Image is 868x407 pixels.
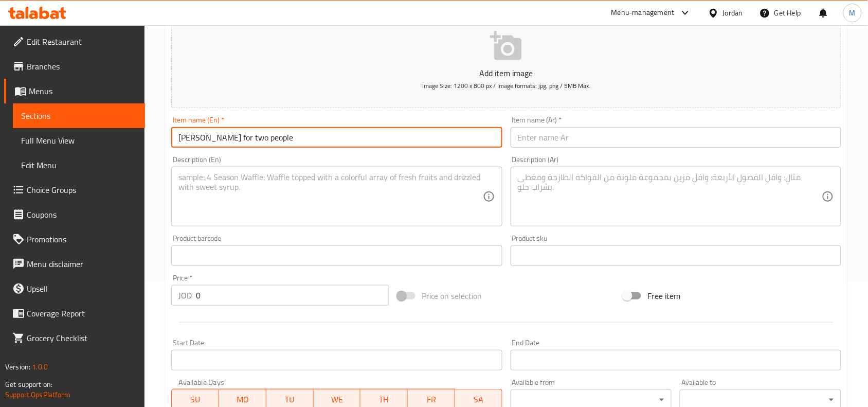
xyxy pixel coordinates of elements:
[422,80,590,92] span: Image Size: 1200 x 800 px / Image formats: jpg, png / 5MB Max.
[27,184,137,196] span: Choice Groups
[32,360,48,374] span: 1.0.0
[4,202,145,227] a: Coupons
[21,134,137,147] span: Full Menu View
[422,290,482,302] span: Price on selection
[178,289,192,302] p: JOD
[511,127,841,148] input: Enter name Ar
[5,360,30,374] span: Version:
[365,392,404,407] span: TH
[21,159,137,171] span: Edit Menu
[171,14,841,108] button: Add item imageImage Size: 1200 x 800 px / Image formats: jpg, png / 5MB Max.
[171,245,502,266] input: Please enter product barcode
[223,392,262,407] span: MO
[4,79,145,103] a: Menus
[4,227,145,252] a: Promotions
[13,153,145,178] a: Edit Menu
[27,233,137,245] span: Promotions
[27,60,137,73] span: Branches
[13,128,145,153] a: Full Menu View
[849,7,856,19] span: M
[21,110,137,122] span: Sections
[4,301,145,326] a: Coverage Report
[176,392,215,407] span: SU
[270,392,310,407] span: TU
[171,127,502,148] input: Enter name En
[196,285,389,306] input: Please enter price
[5,378,52,391] span: Get support on:
[4,29,145,54] a: Edit Restaurant
[4,178,145,202] a: Choice Groups
[187,67,825,79] p: Add item image
[27,282,137,295] span: Upsell
[4,326,145,350] a: Grocery Checklist
[13,103,145,128] a: Sections
[318,392,357,407] span: WE
[27,307,137,320] span: Coverage Report
[412,392,451,407] span: FR
[4,276,145,301] a: Upsell
[511,245,841,266] input: Please enter product sku
[459,392,498,407] span: SA
[723,7,743,19] div: Jordan
[27,208,137,221] span: Coupons
[4,54,145,79] a: Branches
[27,36,137,48] span: Edit Restaurant
[647,290,680,302] span: Free item
[27,258,137,270] span: Menu disclaimer
[611,7,675,19] div: Menu-management
[4,252,145,276] a: Menu disclaimer
[5,388,70,401] a: Support.OpsPlatform
[29,85,137,97] span: Menus
[27,332,137,344] span: Grocery Checklist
